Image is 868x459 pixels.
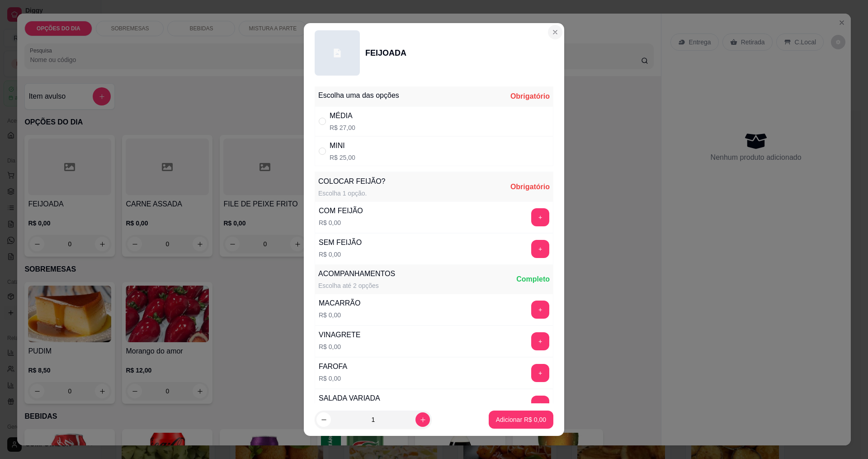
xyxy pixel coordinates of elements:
[319,250,362,259] p: R$ 0,00
[319,393,380,404] div: SALADA VARIADA
[330,153,355,162] p: R$ 25,00
[489,411,553,429] button: Adicionar R$ 0,00
[531,364,549,382] button: add
[531,332,549,350] button: add
[548,25,562,39] button: Close
[531,240,549,258] button: add
[318,281,395,290] div: Escolha até 2 opções
[510,91,550,102] div: Obrigatório
[319,330,360,340] div: VINAGRETE
[516,274,550,285] div: Completo
[531,396,549,414] button: add
[319,374,347,383] p: R$ 0,00
[330,110,355,121] div: MÉDIA
[319,237,362,248] div: SEM FEIJÃO
[496,415,546,424] p: Adicionar R$ 0,00
[365,47,406,59] div: FEIJOADA
[319,342,360,351] p: R$ 0,00
[531,301,549,319] button: add
[319,311,360,320] p: R$ 0,00
[318,90,399,101] div: Escolha uma das opções
[531,208,549,226] button: add
[318,176,385,187] div: COLOCAR FEIJÃO?
[319,206,363,216] div: COM FEIJÃO
[330,123,355,132] p: R$ 27,00
[318,189,385,198] div: Escolha 1 opção.
[319,218,363,227] p: R$ 0,00
[510,182,550,192] div: Obrigatório
[415,412,430,427] button: increase-product-quantity
[316,412,331,427] button: decrease-product-quantity
[330,140,355,151] div: MINI
[319,361,347,372] div: FAROFA
[319,298,360,309] div: MACARRÃO
[318,268,395,279] div: ACOMPANHAMENTOS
